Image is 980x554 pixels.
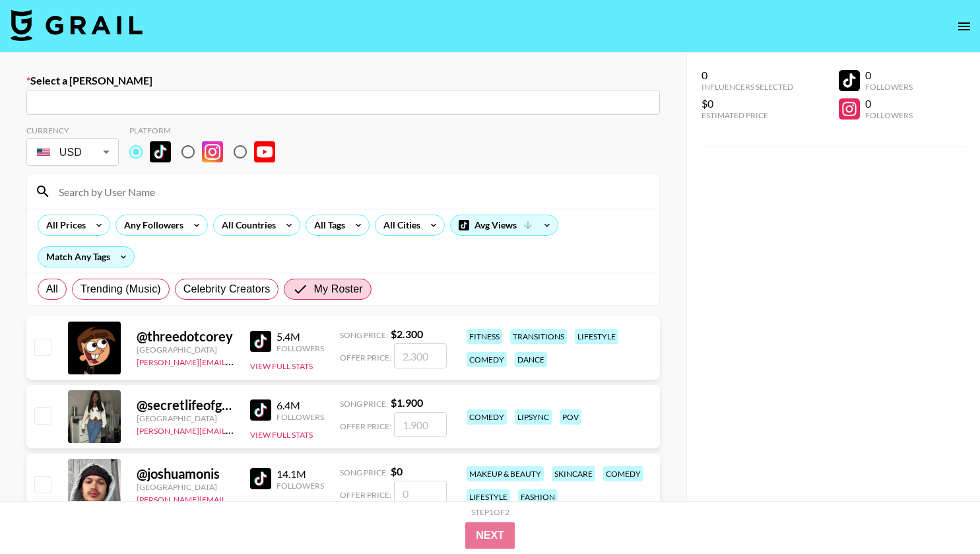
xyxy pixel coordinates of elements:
a: [PERSON_NAME][EMAIL_ADDRESS][PERSON_NAME][PERSON_NAME][DOMAIN_NAME] [137,355,457,367]
div: 0 [702,69,793,82]
button: View Full Stats [250,499,313,508]
div: 14.1M [277,467,324,481]
div: @ joshuamonis [137,466,234,482]
img: Grail Talent [11,9,143,41]
div: Avg Views [451,215,558,235]
div: Currency [26,125,119,135]
div: Followers [865,110,913,120]
div: 0 [865,69,913,82]
a: [PERSON_NAME][EMAIL_ADDRESS][PERSON_NAME][PERSON_NAME][DOMAIN_NAME] [137,492,457,504]
div: comedy [603,466,643,481]
img: TikTok [250,399,271,421]
button: Next [465,522,515,549]
div: $0 [702,97,793,110]
span: Song Price: [340,467,388,477]
div: Match Any Tags [38,247,134,267]
span: Offer Price: [340,353,391,363]
div: pov [560,409,581,425]
strong: $ 2.300 [391,328,423,340]
div: lifestyle [467,489,510,504]
input: Search by User Name [51,181,651,202]
div: Followers [277,412,324,422]
div: Any Followers [116,215,186,235]
span: My Roster [313,281,362,297]
div: [GEOGRAPHIC_DATA] [137,345,234,355]
div: comedy [467,352,507,367]
button: View Full Stats [250,361,313,371]
div: comedy [467,409,507,425]
div: 0 [865,97,913,110]
span: Song Price: [340,399,388,409]
span: All [46,281,58,297]
img: TikTok [250,331,271,352]
div: All Prices [38,215,88,235]
div: All Cities [376,215,423,235]
span: Song Price: [340,330,388,340]
div: All Tags [306,215,348,235]
div: Followers [277,481,324,491]
div: dance [515,352,547,367]
div: fitness [467,329,502,344]
div: 5.4M [277,330,324,343]
img: Instagram [202,141,223,162]
span: Offer Price: [340,490,391,500]
div: transitions [510,329,567,344]
input: 1.900 [394,412,447,437]
div: Step 1 of 2 [471,507,509,517]
div: Followers [277,343,324,353]
button: open drawer [951,13,977,40]
div: skincare [552,466,595,481]
div: @ secretlifeofgigii [137,397,234,413]
a: [PERSON_NAME][EMAIL_ADDRESS][PERSON_NAME][PERSON_NAME][DOMAIN_NAME] [137,423,457,436]
div: Estimated Price [702,110,793,120]
div: lifestyle [575,329,618,344]
div: fashion [518,489,558,504]
div: makeup & beauty [467,466,544,481]
img: YouTube [254,141,275,162]
div: @ threedotcorey [137,328,234,345]
img: TikTok [150,141,171,162]
div: lipsync [515,409,552,425]
div: [GEOGRAPHIC_DATA] [137,482,234,492]
strong: $ 1.900 [391,396,423,409]
div: 6.4M [277,399,324,412]
div: Influencers Selected [702,82,793,92]
span: Celebrity Creators [183,281,271,297]
span: Offer Price: [340,421,391,431]
label: Select a [PERSON_NAME] [26,74,660,87]
img: TikTok [250,468,271,489]
div: All Countries [214,215,278,235]
div: [GEOGRAPHIC_DATA] [137,413,234,423]
div: USD [29,141,116,164]
span: Trending (Music) [81,281,161,297]
button: View Full Stats [250,430,313,440]
div: Followers [865,82,913,92]
div: Platform [129,125,286,135]
input: 0 [394,481,447,506]
strong: $ 0 [391,465,403,477]
input: 2.300 [394,343,447,368]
